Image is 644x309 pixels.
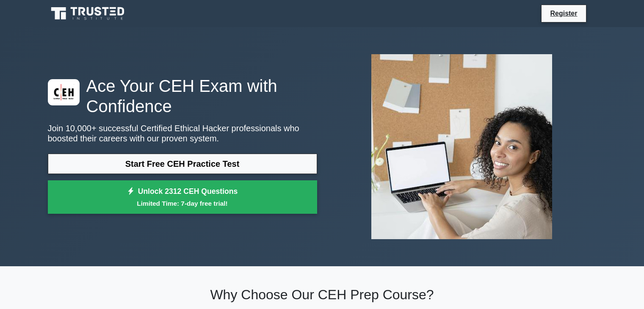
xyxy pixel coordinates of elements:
[48,123,317,143] p: Join 10,000+ successful Certified Ethical Hacker professionals who boosted their careers with our...
[58,199,307,208] small: Limited Time: 7-day free trial!
[545,8,582,19] a: Register
[48,76,317,116] h1: Ace Your CEH Exam with Confidence
[48,154,317,174] a: Start Free CEH Practice Test
[48,287,597,303] h2: Why Choose Our CEH Prep Course?
[48,180,317,214] a: Unlock 2312 CEH QuestionsLimited Time: 7-day free trial!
